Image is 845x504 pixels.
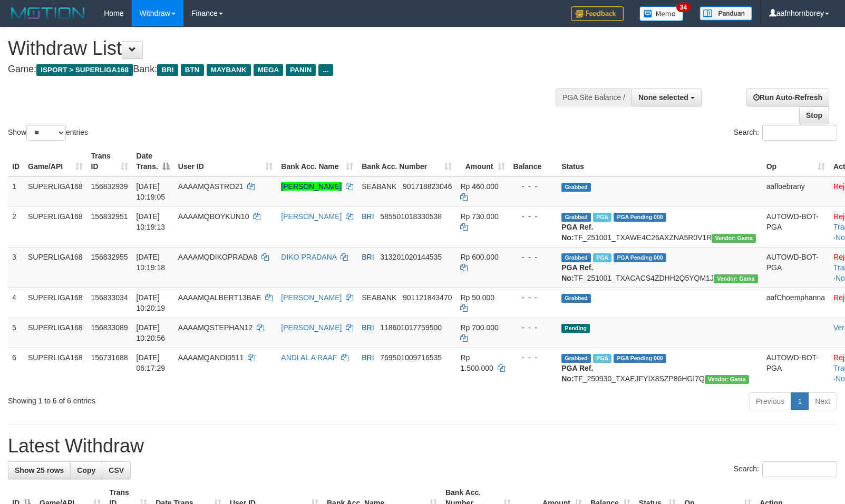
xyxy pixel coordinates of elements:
img: panduan.png [700,6,752,21]
td: SUPERLIGA168 [24,318,87,348]
th: Op: activate to sort column ascending [762,146,829,176]
b: PGA Ref. No: [561,263,593,282]
td: 4 [8,288,24,318]
span: PGA Pending [614,213,666,222]
h4: Game: Bank: [8,64,553,75]
span: [DATE] 10:19:13 [137,212,166,231]
td: AUTOWD-BOT-PGA [762,206,829,247]
span: AAAAMQASTRO21 [178,182,244,191]
span: BRI [362,212,374,221]
a: Run Auto-Refresh [746,88,829,106]
span: Grabbed [561,213,591,222]
td: SUPERLIGA168 [24,206,87,247]
span: 156832939 [91,182,128,191]
span: 156731688 [91,353,128,362]
span: PGA Pending [614,253,666,262]
span: Rp 50.000 [460,293,494,302]
img: Feedback.jpg [571,6,624,21]
span: BRI [362,253,374,261]
span: Rp 730.000 [460,212,498,221]
span: Rp 1.500.000 [460,353,493,372]
span: ... [318,64,333,76]
img: Button%20Memo.svg [639,6,684,21]
th: Amount: activate to sort column ascending [456,146,509,176]
a: DIKO PRADANA [281,253,336,261]
span: [DATE] 06:17:29 [137,353,166,372]
td: SUPERLIGA168 [24,247,87,288]
span: Grabbed [561,183,591,192]
span: SEABANK [362,182,396,191]
h1: Latest Withdraw [8,436,837,457]
div: - - - [513,252,553,262]
div: - - - [513,181,553,192]
span: Rp 600.000 [460,253,498,261]
th: Balance [509,146,558,176]
td: SUPERLIGA168 [24,176,87,207]
select: Showentries [26,125,66,141]
span: 34 [676,3,691,12]
span: Marked by aafromsomean [593,354,611,363]
input: Search: [762,461,837,477]
span: Copy 585501018330538 to clipboard [380,212,442,221]
td: aafloebrany [762,176,829,207]
label: Show entries [8,125,88,141]
span: PANIN [286,64,316,76]
td: 1 [8,176,24,207]
a: Previous [749,392,791,410]
td: 3 [8,247,24,288]
span: Grabbed [561,294,591,303]
th: Status [557,146,762,176]
span: CSV [109,466,124,475]
span: Show 25 rows [15,466,64,475]
span: MEGA [254,64,284,76]
span: Marked by aafsengchandara [593,253,611,262]
td: AUTOWD-BOT-PGA [762,247,829,288]
span: AAAAMQALBERT13BAE [178,293,261,302]
span: AAAAMQDIKOPRADA8 [178,253,257,261]
span: MAYBANK [207,64,251,76]
span: Copy 901718823046 to clipboard [403,182,452,191]
a: 1 [791,392,809,410]
span: BRI [362,353,374,362]
td: TF_251001_TXAWE4C26AXZNA5R0V1R [557,206,762,247]
div: - - - [513,352,553,363]
a: Stop [799,106,829,124]
th: Bank Acc. Name: activate to sort column ascending [277,146,357,176]
a: [PERSON_NAME] [281,323,342,332]
span: None selected [638,93,688,102]
span: AAAAMQBOYKUN10 [178,212,249,221]
th: ID [8,146,24,176]
span: 156832955 [91,253,128,261]
button: None selected [632,88,702,106]
span: [DATE] 10:19:05 [137,182,166,201]
input: Search: [762,125,837,141]
td: TF_250930_TXAEJFYIX8SZP86HGI7Q [557,348,762,388]
div: - - - [513,211,553,222]
span: BRI [157,64,178,76]
span: Copy 901121843470 to clipboard [403,293,452,302]
td: TF_251001_TXACACS4ZDHH2Q5YQM1J [557,247,762,288]
span: Grabbed [561,253,591,262]
span: Copy 118601017759500 to clipboard [380,323,442,332]
th: User ID: activate to sort column ascending [174,146,277,176]
span: 156833089 [91,323,128,332]
th: Bank Acc. Number: activate to sort column ascending [357,146,456,176]
img: MOTION_logo.png [8,5,88,21]
span: Pending [561,324,590,333]
a: [PERSON_NAME] [281,293,342,302]
div: Showing 1 to 6 of 6 entries [8,391,344,406]
h1: Withdraw List [8,38,553,59]
span: AAAAMQANDI0511 [178,353,244,362]
td: SUPERLIGA168 [24,348,87,388]
span: BRI [362,323,374,332]
td: aafChoemphanna [762,288,829,318]
label: Search: [734,125,837,141]
span: 156832951 [91,212,128,221]
span: [DATE] 10:20:56 [137,323,166,342]
td: AUTOWD-BOT-PGA [762,348,829,388]
a: Next [808,392,837,410]
span: AAAAMQSTEPHAN12 [178,323,253,332]
th: Date Trans.: activate to sort column descending [132,146,174,176]
div: - - - [513,322,553,333]
b: PGA Ref. No: [561,223,593,242]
